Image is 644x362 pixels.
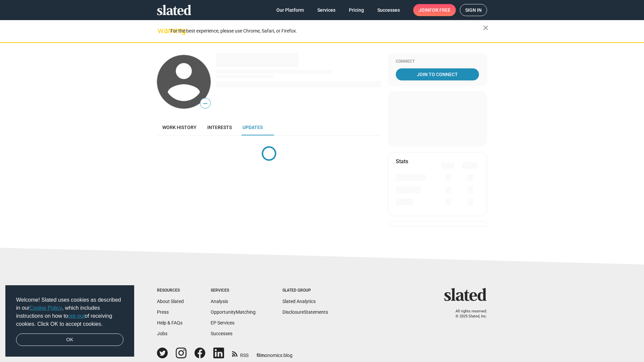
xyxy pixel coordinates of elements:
a: OpportunityMatching [211,309,256,315]
a: Join To Connect [396,68,479,80]
div: Resources [157,288,184,293]
a: EP Services [211,320,234,325]
span: Services [317,4,335,16]
a: opt-out [68,313,85,319]
a: Updates [237,119,268,135]
a: Services [312,4,341,16]
span: Work history [162,125,197,130]
span: film [257,353,265,358]
span: Welcome! Slated uses cookies as described in our , which includes instructions on how to of recei... [16,296,123,328]
div: Slated Group [282,288,328,293]
mat-icon: warning [158,26,166,35]
span: Successes [377,4,400,16]
a: Jobs [157,331,167,336]
a: Help & FAQs [157,320,182,325]
span: Join To Connect [397,68,478,80]
a: Sign in [460,4,487,16]
div: Connect [396,59,479,64]
div: For the best experience, please use Chrome, Safari, or Firefox. [170,26,483,36]
a: Analysis [211,299,228,304]
span: Sign in [465,4,482,16]
a: Interests [202,119,237,135]
a: Joinfor free [413,4,456,16]
span: Our Platform [276,4,304,16]
a: Our Platform [271,4,309,16]
a: Successes [211,331,232,336]
a: Slated Analytics [282,299,316,304]
span: Interests [207,125,232,130]
a: dismiss cookie message [16,334,123,346]
span: Pricing [349,4,364,16]
a: Press [157,309,169,315]
a: RSS [232,348,249,359]
span: Updates [243,125,263,130]
p: All rights reserved. © 2025 Slated, Inc. [448,309,487,319]
a: DisclosureStatements [282,309,328,315]
span: Join [419,4,450,16]
div: cookieconsent [5,285,134,357]
span: for free [429,4,450,16]
a: About Slated [157,299,184,304]
a: Cookie Policy [30,305,62,311]
a: filmonomics blog [257,347,292,359]
div: Services [211,288,256,293]
a: Work history [157,119,202,135]
mat-icon: close [482,24,490,32]
a: Successes [372,4,405,16]
mat-card-title: Stats [396,158,408,165]
a: Pricing [343,4,369,16]
span: — [200,99,210,108]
